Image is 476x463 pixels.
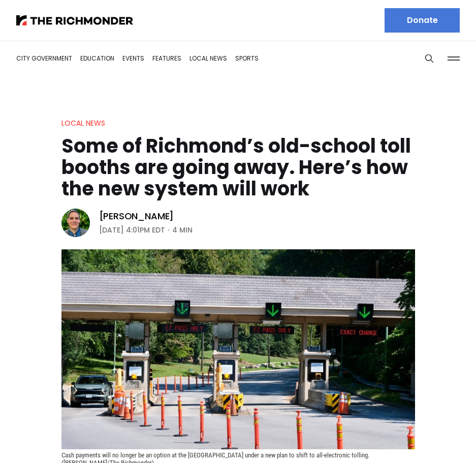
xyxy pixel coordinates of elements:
a: Events [122,54,144,63]
iframe: portal-trigger [390,413,476,463]
a: Local News [189,54,227,63]
time: [DATE] 4:01PM EDT [99,224,165,236]
img: Graham Moomaw [61,209,90,237]
h1: Some of Richmond’s old-school toll booths are going away. Here’s how the new system will work [61,135,415,199]
a: Local News [61,118,105,128]
a: Education [80,54,114,63]
button: Search this site [422,51,437,66]
img: The Richmonder [16,15,133,25]
img: Some of Richmond’s old-school toll booths are going away. Here’s how the new system will work [61,249,415,449]
a: Features [152,54,181,63]
a: Donate [385,8,460,33]
a: Sports [235,54,259,63]
a: City Government [16,54,72,63]
a: [PERSON_NAME] [99,210,174,222]
span: 4 min [172,224,193,236]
